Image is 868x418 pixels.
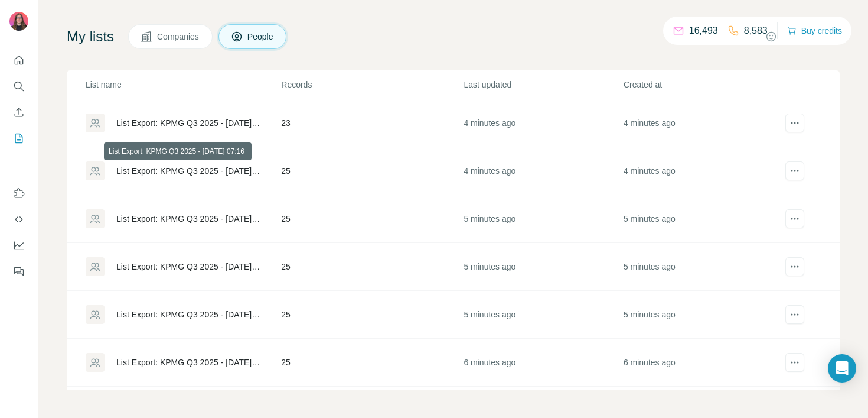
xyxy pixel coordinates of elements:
p: List name [86,79,280,90]
td: 25 [280,243,463,291]
div: List Export: KPMG Q3 2025 - [DATE] 07:16 [116,261,261,273]
button: actions [785,257,804,276]
td: 4 minutes ago [623,147,782,195]
img: Avatar [9,12,28,31]
button: Buy credits [787,22,842,39]
td: 5 minutes ago [623,195,782,243]
td: 25 [280,195,463,243]
td: 5 minutes ago [623,243,782,291]
td: 25 [280,291,463,339]
span: Companies [157,31,200,43]
td: 5 minutes ago [463,195,622,243]
button: Feedback [9,261,28,282]
button: actions [785,114,804,132]
td: 6 minutes ago [623,339,782,387]
button: Enrich CSV [9,102,28,123]
p: Created at [624,79,782,90]
td: 4 minutes ago [623,99,782,147]
td: 5 minutes ago [623,291,782,339]
button: actions [785,209,804,228]
button: Use Surfe on LinkedIn [9,183,28,204]
td: 25 [280,339,463,387]
td: 6 minutes ago [463,339,622,387]
button: Dashboard [9,235,28,256]
p: 16,493 [689,24,718,38]
p: 8,583 [744,24,768,38]
div: List Export: KPMG Q3 2025 - [DATE] 07:15 [116,309,261,320]
button: Share feedback [765,31,840,43]
td: 5 minutes ago [463,243,622,291]
button: Search [9,76,28,97]
td: 5 minutes ago [463,291,622,339]
p: Last updated [464,79,622,90]
h4: My lists [67,27,114,46]
div: List Export: KPMG Q3 2025 - [DATE] 07:15 [116,357,261,368]
div: Open Intercom Messenger [828,354,856,383]
td: 25 [280,147,463,195]
button: actions [785,161,804,180]
button: Quick start [9,50,28,71]
button: actions [785,305,804,324]
td: 4 minutes ago [463,147,622,195]
td: 4 minutes ago [463,99,622,147]
span: People [247,31,275,43]
div: List Export: KPMG Q3 2025 - [DATE] 07:17 [116,117,261,129]
button: actions [785,353,804,372]
div: List Export: KPMG Q3 2025 - [DATE] 07:16 [116,213,261,225]
div: List Export: KPMG Q3 2025 - [DATE] 07:16 [116,165,261,177]
p: Records [281,79,462,90]
td: 23 [280,99,463,147]
button: My lists [9,128,28,149]
button: Use Surfe API [9,209,28,230]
